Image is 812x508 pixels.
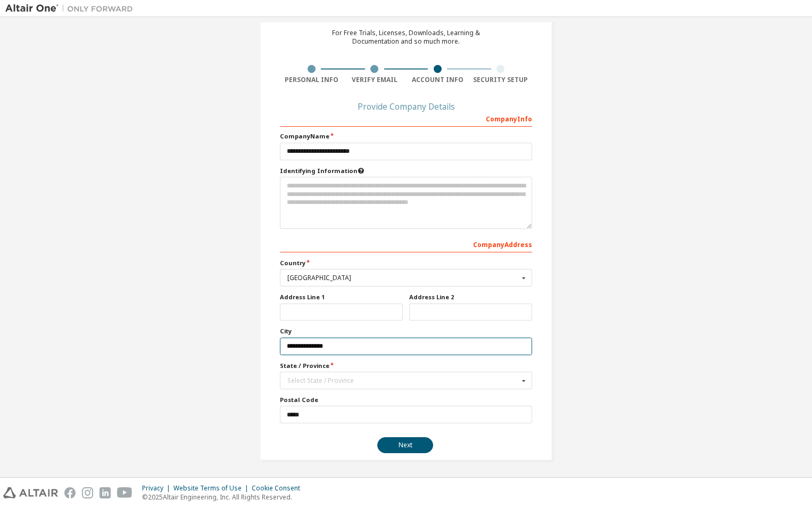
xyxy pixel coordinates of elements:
div: Provide Company Details [280,103,532,110]
div: Account Info [406,76,469,84]
img: youtube.svg [117,487,132,498]
label: Company Name [280,132,532,141]
div: Company Info [280,110,532,127]
label: State / Province [280,362,532,370]
div: Privacy [142,484,173,493]
label: Postal Code [280,396,532,404]
div: [GEOGRAPHIC_DATA] [287,275,519,281]
div: Verify Email [343,76,407,84]
label: Country [280,259,532,267]
button: Next [377,437,433,453]
label: Address Line 1 [280,293,403,301]
div: Website Terms of Use [173,484,252,493]
p: © 2025 Altair Engineering, Inc. All Rights Reserved. [142,493,306,502]
div: Create an Altair One Account [320,10,492,22]
div: Select State / Province [287,378,519,384]
div: Security Setup [469,76,533,84]
label: Address Line 2 [409,293,532,301]
label: Please provide any information that will help our support team identify your company. Email and n... [280,167,532,175]
div: Company Address [280,235,532,252]
img: facebook.svg [64,487,76,498]
div: Cookie Consent [252,484,306,493]
div: Personal Info [280,76,343,84]
img: linkedin.svg [100,487,111,498]
label: City [280,327,532,335]
img: instagram.svg [82,487,93,498]
img: Altair One [5,3,138,14]
div: For Free Trials, Licenses, Downloads, Learning & Documentation and so much more. [332,29,480,46]
img: altair_logo.svg [3,487,58,498]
